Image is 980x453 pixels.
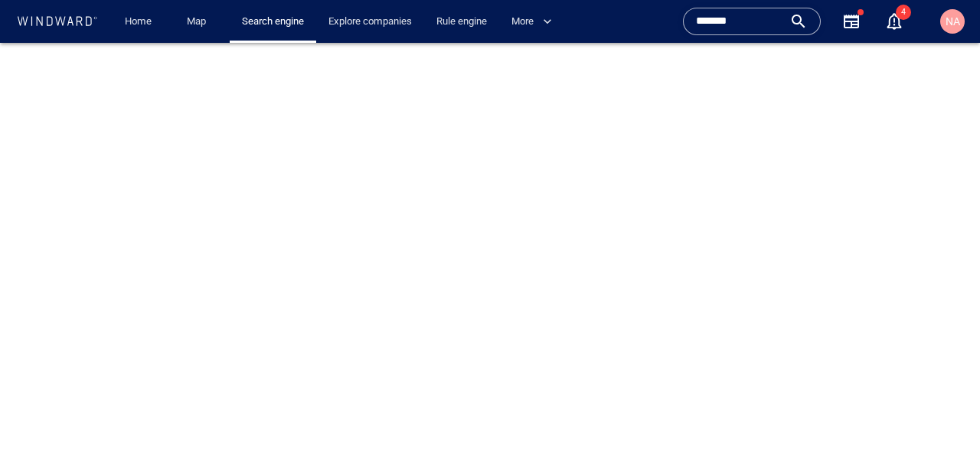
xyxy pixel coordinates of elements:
[946,15,960,28] span: NA
[505,8,565,35] button: More
[236,8,310,35] a: Search engine
[885,12,903,31] div: Notification center
[119,8,158,35] a: Home
[430,8,493,35] a: Rule engine
[896,5,911,20] span: 4
[937,6,968,37] button: NA
[915,384,969,442] iframe: Chat
[511,13,552,31] span: More
[181,8,217,35] a: Map
[175,8,224,35] button: Map
[113,8,162,35] button: Home
[876,3,913,40] button: 4
[322,8,418,35] a: Explore companies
